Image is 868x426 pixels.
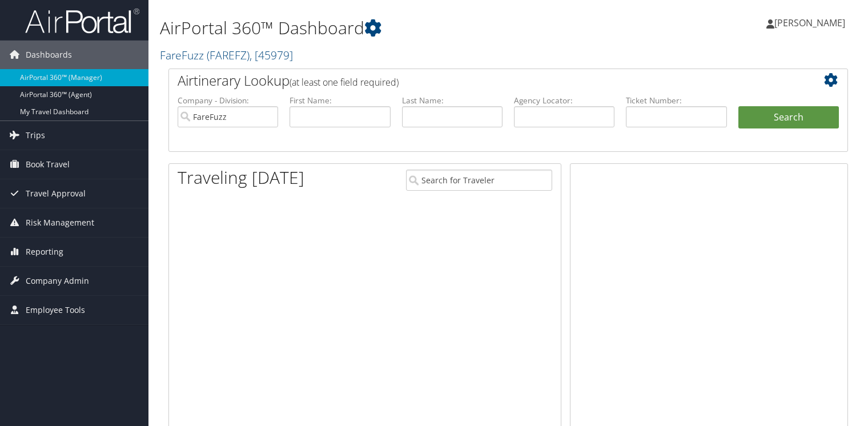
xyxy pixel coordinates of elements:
[178,166,304,190] h1: Traveling [DATE]
[406,170,552,191] input: Search for Traveler
[26,208,94,237] span: Risk Management
[26,121,45,150] span: Trips
[738,106,839,129] button: Search
[26,41,72,69] span: Dashboards
[774,17,845,29] span: [PERSON_NAME]
[178,71,782,90] h2: Airtinerary Lookup
[26,296,85,324] span: Employee Tools
[26,150,70,179] span: Book Travel
[26,179,86,208] span: Travel Approval
[26,238,63,266] span: Reporting
[25,7,139,34] img: airportal-logo.png
[160,47,293,63] a: FareFuzz
[626,95,726,106] label: Ticket Number:
[402,95,503,106] label: Last Name:
[290,95,390,106] label: First Name:
[160,16,624,40] h1: AirPortal 360™ Dashboard
[250,47,293,63] span: , [ 45979 ]
[290,76,399,89] span: (at least one field required)
[26,267,89,295] span: Company Admin
[766,6,857,40] a: [PERSON_NAME]
[514,95,614,106] label: Agency Locator:
[207,47,250,63] span: ( FAREFZ )
[178,95,278,106] label: Company - Division:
